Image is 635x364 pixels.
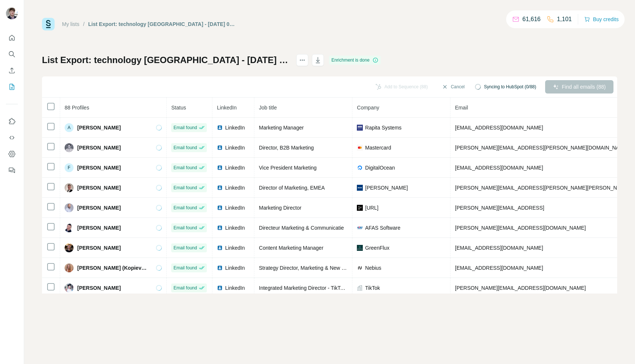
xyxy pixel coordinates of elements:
[365,184,408,191] span: [PERSON_NAME]
[6,164,18,177] button: Feedback
[217,245,223,251] img: LinkedIn logo
[173,265,197,271] span: Email found
[225,204,245,211] span: LinkedIn
[225,124,245,131] span: LinkedIn
[357,165,363,171] img: company-logo
[65,283,74,292] img: Avatar
[88,20,236,28] div: List Export: technology [GEOGRAPHIC_DATA] - [DATE] 08:33
[455,265,543,271] span: [EMAIL_ADDRESS][DOMAIN_NAME]
[173,204,197,211] span: Email found
[259,165,316,171] span: Vice President Marketing
[584,14,619,24] button: Buy credits
[65,123,74,132] div: A
[225,244,245,252] span: LinkedIn
[217,125,223,131] img: LinkedIn logo
[259,145,314,151] span: Director, B2B Marketing
[171,105,186,111] span: Status
[77,184,121,191] span: [PERSON_NAME]
[217,165,223,171] img: LinkedIn logo
[357,145,363,151] img: company-logo
[42,54,290,66] h1: List Export: technology [GEOGRAPHIC_DATA] - [DATE] 08:33
[173,285,197,291] span: Email found
[77,264,149,272] span: [PERSON_NAME] (Kopievskaya)
[6,80,18,94] button: My lists
[455,205,544,211] span: [PERSON_NAME][EMAIL_ADDRESS]
[357,225,363,231] img: company-logo
[77,244,121,252] span: [PERSON_NAME]
[357,205,363,211] img: company-logo
[217,285,223,291] img: LinkedIn logo
[259,285,431,291] span: Integrated Marketing Director - TikTok Shop U.K. & [GEOGRAPHIC_DATA]
[65,243,74,252] img: Avatar
[557,15,572,24] p: 1,101
[455,145,629,151] span: [PERSON_NAME][EMAIL_ADDRESS][PERSON_NAME][DOMAIN_NAME]
[65,223,74,232] img: Avatar
[65,263,74,272] img: Avatar
[173,245,197,251] span: Email found
[225,284,245,292] span: LinkedIn
[259,265,393,271] span: Strategy Director, Marketing & New Ventures Departments
[65,163,74,172] div: F
[173,184,197,191] span: Email found
[259,225,344,231] span: Directeur Marketing & Communicatie
[217,105,237,111] span: LinkedIn
[65,203,74,212] img: Avatar
[365,164,395,171] span: DigitalOcean
[455,245,543,251] span: [EMAIL_ADDRESS][DOMAIN_NAME]
[77,124,121,131] span: [PERSON_NAME]
[455,105,468,111] span: Email
[173,144,197,151] span: Email found
[365,124,401,131] span: Rapita Systems
[217,145,223,151] img: LinkedIn logo
[6,31,18,45] button: Quick start
[6,131,18,144] button: Use Surfe API
[62,21,79,27] a: My lists
[357,185,363,191] img: company-logo
[83,20,85,28] li: /
[365,204,378,211] span: [URL]
[357,105,379,111] span: Company
[225,224,245,232] span: LinkedIn
[217,265,223,271] img: LinkedIn logo
[173,224,197,231] span: Email found
[522,15,541,24] p: 61,616
[357,265,363,271] img: company-logo
[6,115,18,128] button: Use Surfe on LinkedIn
[365,244,389,252] span: GreenFlux
[6,147,18,161] button: Dashboard
[42,18,55,30] img: Surfe Logo
[77,224,121,232] span: [PERSON_NAME]
[173,124,197,131] span: Email found
[259,185,325,191] span: Director of Marketing, EMEA
[77,284,121,292] span: [PERSON_NAME]
[6,47,18,61] button: Search
[225,144,245,151] span: LinkedIn
[259,105,277,111] span: Job title
[217,225,223,231] img: LinkedIn logo
[77,144,121,151] span: [PERSON_NAME]
[217,205,223,211] img: LinkedIn logo
[455,285,586,291] span: [PERSON_NAME][EMAIL_ADDRESS][DOMAIN_NAME]
[217,185,223,191] img: LinkedIn logo
[77,204,121,211] span: [PERSON_NAME]
[65,143,74,152] img: Avatar
[455,165,543,171] span: [EMAIL_ADDRESS][DOMAIN_NAME]
[296,54,308,66] button: actions
[365,224,400,232] span: AFAS Software
[365,144,391,151] span: Mastercard
[455,125,543,131] span: [EMAIL_ADDRESS][DOMAIN_NAME]
[437,80,470,94] button: Cancel
[484,83,536,90] span: Syncing to HubSpot (0/88)
[357,125,363,131] img: company-logo
[225,164,245,171] span: LinkedIn
[365,284,380,292] span: TikTok
[455,225,586,231] span: [PERSON_NAME][EMAIL_ADDRESS][DOMAIN_NAME]
[77,164,121,171] span: [PERSON_NAME]
[225,264,245,272] span: LinkedIn
[6,7,18,19] img: Avatar
[357,245,363,251] img: company-logo
[65,105,89,111] span: 88 Profiles
[173,164,197,171] span: Email found
[65,183,74,192] img: Avatar
[259,205,301,211] span: Marketing Director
